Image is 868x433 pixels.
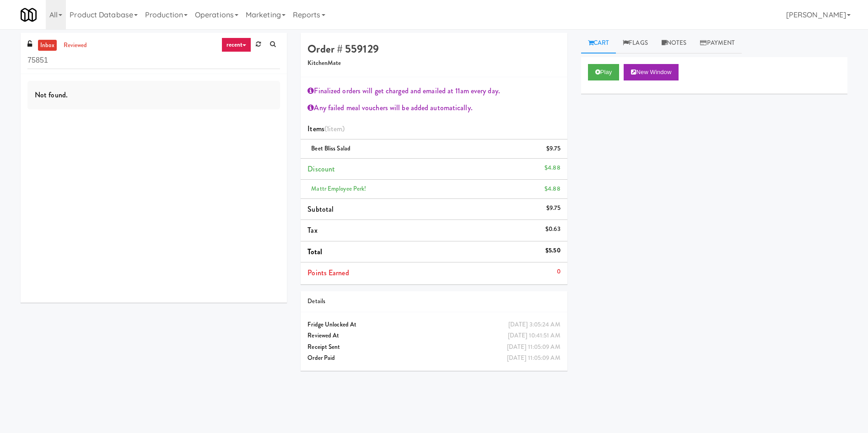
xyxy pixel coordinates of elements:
h4: Order # 559129 [307,43,560,55]
div: $4.88 [545,183,561,195]
div: Fridge Unlocked At [307,319,560,331]
span: (1 ) [324,123,345,134]
div: $4.88 [545,162,561,174]
span: Points Earned [307,267,349,278]
h5: KitchenMate [307,60,560,67]
img: Micromart [21,7,37,23]
div: Details [307,296,560,307]
a: Notes [655,33,694,53]
button: New Window [624,64,679,80]
div: Any failed meal vouchers will be added automatically. [307,101,560,115]
span: Discount [307,164,335,174]
button: Play [588,64,620,80]
span: Mattr Employee Perk! [311,184,366,193]
div: $9.75 [546,143,561,155]
span: Tax [307,225,317,235]
span: Total [307,246,322,257]
div: $0.63 [545,224,561,235]
div: [DATE] 11:05:09 AM [507,353,561,364]
a: reviewed [61,40,90,51]
a: Cart [581,33,616,53]
div: [DATE] 3:05:24 AM [508,319,561,331]
div: Reviewed At [307,330,560,342]
a: Flags [616,33,655,53]
div: Order Paid [307,353,560,364]
div: [DATE] 11:05:09 AM [507,342,561,353]
div: [DATE] 10:41:51 AM [508,330,561,342]
a: inbox [38,40,57,51]
a: recent [221,37,252,52]
div: Receipt Sent [307,342,560,353]
a: Payment [693,33,742,53]
div: $9.75 [546,203,561,214]
span: Not found. [35,90,68,100]
input: Search vision orders [27,52,280,69]
span: Items [307,123,345,134]
div: $5.50 [545,245,561,257]
div: 0 [557,266,561,278]
span: Subtotal [307,204,334,214]
div: Finalized orders will get charged and emailed at 11am every day. [307,84,560,98]
span: Beet Bliss Salad [311,144,350,153]
ng-pluralize: item [329,123,342,134]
